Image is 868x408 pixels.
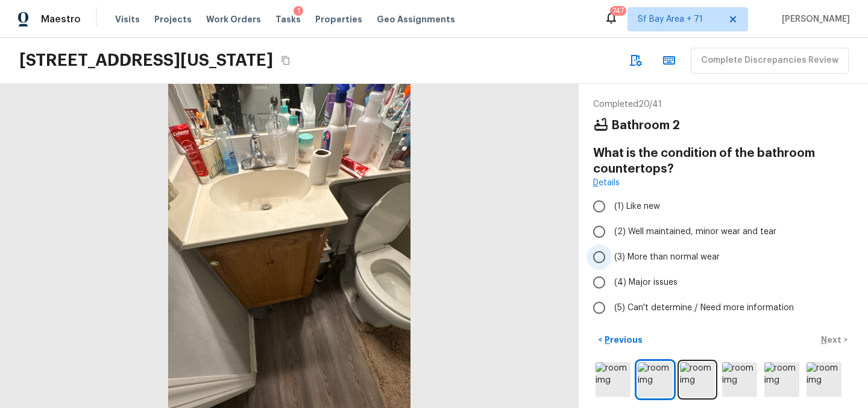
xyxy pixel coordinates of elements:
span: (4) Major issues [614,276,678,288]
h4: Bathroom 2 [611,118,680,133]
div: 747 [612,5,624,17]
span: (5) Can't determine / Need more information [614,302,794,314]
span: (3) More than normal wear [614,251,720,263]
img: room img [680,362,715,397]
img: room img [807,362,841,397]
img: room img [596,362,631,397]
span: (1) Like new [614,200,660,212]
span: Maestro [41,13,81,25]
span: Sf Bay Area + 71 [638,13,720,25]
span: Geo Assignments [377,13,455,25]
button: Copy Address [278,53,294,68]
h4: What is the condition of the bathroom countertops? [593,145,854,177]
img: room img [722,362,757,397]
img: room img [764,362,799,397]
p: Previous [602,334,643,346]
span: Tasks [275,15,301,24]
h2: [STREET_ADDRESS][US_STATE] [19,49,273,71]
button: <Previous [593,330,647,350]
span: Work Orders [206,13,261,25]
span: Projects [154,13,192,25]
img: room img [638,362,673,397]
div: 1 [297,5,300,17]
span: Properties [315,13,362,25]
span: (2) Well maintained, minor wear and tear [614,226,776,238]
a: Details [593,177,620,189]
span: [PERSON_NAME] [777,13,850,25]
p: Completed 20 / 41 [593,98,854,110]
span: Visits [115,13,140,25]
